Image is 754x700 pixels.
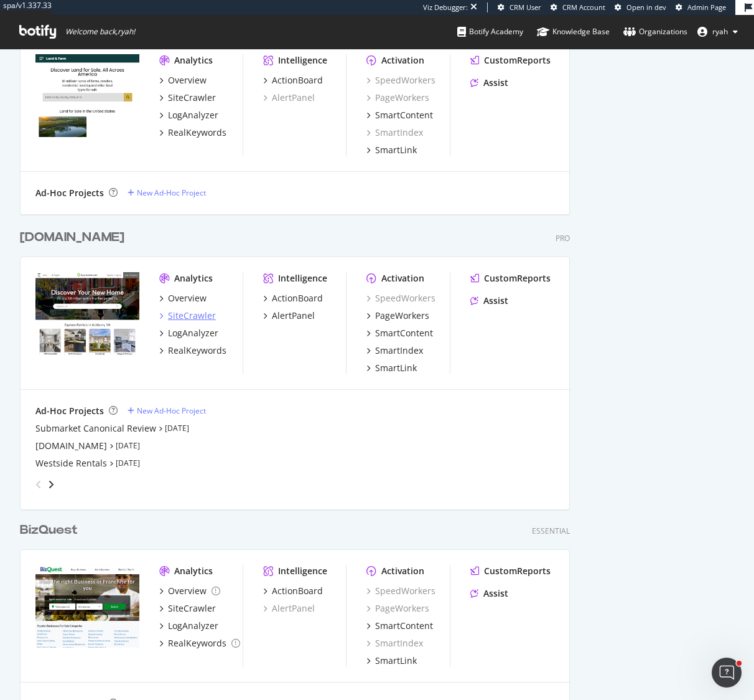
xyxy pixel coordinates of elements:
[375,327,433,339] div: SmartContent
[20,521,83,539] a: BizQuest
[381,54,424,67] div: Activation
[470,54,551,67] a: CustomReports
[551,2,605,12] a: CRM Account
[366,327,433,339] a: SmartContent
[366,602,429,615] div: PageWorkers
[626,2,666,12] span: Open in dev
[470,77,508,89] a: Assist
[159,109,218,121] a: LogAnalyzer
[562,2,605,12] span: CRM Account
[375,344,423,357] div: SmartIndex
[687,2,726,12] span: Admin Page
[174,272,213,285] div: Analytics
[623,15,687,49] a: Organizations
[532,526,570,536] div: Essential
[35,187,104,199] div: Ad-Hoc Projects
[168,602,216,615] div: SiteCrawler
[556,233,570,244] div: Pro
[366,362,417,374] a: SmartLink
[159,126,226,139] a: RealKeywords
[676,2,726,12] a: Admin Page
[278,272,327,285] div: Intelligence
[470,272,551,285] a: CustomReports
[35,440,107,452] a: [DOMAIN_NAME]
[263,292,323,305] a: ActionBoard
[35,457,107,470] a: Westside Rentals
[168,74,207,87] div: Overview
[484,565,551,577] div: CustomReports
[278,54,327,67] div: Intelligence
[483,77,508,89] div: Assist
[375,655,417,667] div: SmartLink
[470,587,508,600] a: Assist
[168,637,226,650] div: RealKeywords
[366,585,435,597] a: SpeedWorkers
[65,27,135,37] span: Welcome back, ryah !
[35,405,104,417] div: Ad-Hoc Projects
[375,620,433,632] div: SmartContent
[366,74,435,87] a: SpeedWorkers
[137,187,206,198] div: New Ad-Hoc Project
[168,310,216,322] div: SiteCrawler
[159,585,220,597] a: Overview
[687,22,748,42] button: ryah
[381,272,424,285] div: Activation
[263,92,315,104] a: AlertPanel
[272,585,323,597] div: ActionBoard
[272,74,323,87] div: ActionBoard
[366,292,435,305] a: SpeedWorkers
[375,310,429,322] div: PageWorkers
[128,405,206,416] a: New Ad-Hoc Project
[366,310,429,322] a: PageWorkers
[159,92,216,104] a: SiteCrawler
[168,585,207,597] div: Overview
[168,620,218,632] div: LogAnalyzer
[35,422,156,435] a: Submarket Canonical Review
[159,74,207,87] a: Overview
[263,602,315,615] div: AlertPanel
[366,637,423,650] a: SmartIndex
[168,92,216,104] div: SiteCrawler
[623,26,687,38] div: Organizations
[712,658,742,688] iframe: Intercom live chat
[470,565,551,577] a: CustomReports
[366,620,433,632] a: SmartContent
[168,109,218,121] div: LogAnalyzer
[498,2,541,12] a: CRM User
[272,310,315,322] div: AlertPanel
[263,310,315,322] a: AlertPanel
[20,229,129,247] a: [DOMAIN_NAME]
[510,2,541,12] span: CRM User
[35,54,139,137] img: landandfarm.com
[159,637,240,650] a: RealKeywords
[457,15,523,49] a: Botify Academy
[137,405,206,416] div: New Ad-Hoc Project
[375,109,433,121] div: SmartContent
[366,126,423,139] a: SmartIndex
[116,440,140,451] a: [DATE]
[20,229,124,247] div: [DOMAIN_NAME]
[375,144,417,156] div: SmartLink
[537,15,610,49] a: Knowledge Base
[483,587,508,600] div: Assist
[423,2,468,12] div: Viz Debugger:
[128,187,206,198] a: New Ad-Hoc Project
[375,362,417,374] div: SmartLink
[168,344,226,357] div: RealKeywords
[457,26,523,38] div: Botify Academy
[168,327,218,339] div: LogAnalyzer
[159,620,218,632] a: LogAnalyzer
[263,74,323,87] a: ActionBoard
[159,310,216,322] a: SiteCrawler
[366,109,433,121] a: SmartContent
[30,475,47,494] div: angle-left
[366,92,429,104] a: PageWorkers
